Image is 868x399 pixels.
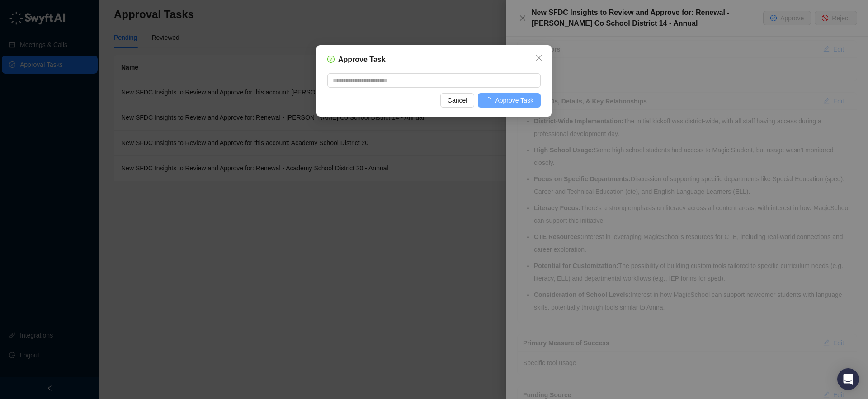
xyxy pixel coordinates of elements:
span: Cancel [448,95,467,105]
span: check-circle [327,56,335,63]
div: Open Intercom Messenger [837,368,859,390]
h5: Approve Task [338,54,386,65]
button: Close [532,51,546,65]
span: close [535,54,542,61]
span: loading [484,96,493,104]
button: Approve Task [478,93,541,108]
span: Approve Task [495,95,533,105]
button: Cancel [440,93,475,108]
